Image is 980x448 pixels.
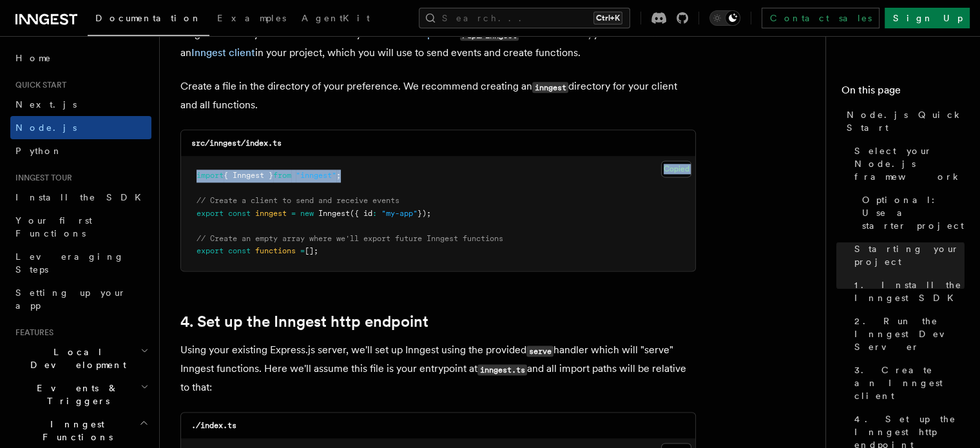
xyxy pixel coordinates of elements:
a: Documentation [88,4,209,36]
a: 2. Run the Inngest Dev Server [849,309,965,358]
code: ./index.ts [191,421,236,430]
a: Leveraging Steps [10,245,151,281]
span: Events & Triggers [10,382,140,407]
p: Create a file in the directory of your preference. We recommend creating an directory for your cl... [180,77,696,114]
button: Local Development [10,340,151,376]
span: Select your Node.js framework [854,144,965,183]
a: AgentKit [294,4,378,35]
a: Your first Functions [10,209,151,245]
span: AgentKit [302,13,370,23]
p: Inngest invokes your functions securely via an at . To enable that, you will create an in your pr... [180,25,696,62]
span: Python [15,146,62,156]
span: functions [255,246,296,255]
span: Inngest tour [10,173,72,183]
span: // Create an empty array where we'll export future Inngest functions [197,234,503,243]
span: Features [10,327,53,338]
span: Starting your project [854,242,965,268]
a: Setting up your app [10,281,151,317]
span: Next.js [15,99,77,110]
span: Install the SDK [15,192,149,202]
a: Sign Up [885,8,970,28]
span: Setting up your app [15,287,126,311]
span: Inngest [318,209,350,218]
span: Home [15,52,52,64]
a: Starting your project [849,237,965,273]
span: Leveraging Steps [15,251,124,275]
span: Examples [217,13,286,23]
a: 4. Set up the Inngest http endpoint [180,313,428,331]
span: 2. Run the Inngest Dev Server [854,315,965,353]
span: "my-app" [381,209,418,218]
a: Next.js [10,93,151,116]
a: Select your Node.js framework [849,139,965,188]
a: Install the SDK [10,186,151,209]
span: = [291,209,296,218]
span: : [372,209,377,218]
span: 1. Install the Inngest SDK [854,278,965,304]
code: src/inngest/index.ts [191,139,282,148]
button: Search...Ctrl+K [419,8,630,28]
span: 3. Create an Inngest client [854,364,965,402]
a: Node.js Quick Start [841,103,965,139]
button: Events & Triggers [10,376,151,413]
span: const [228,246,251,255]
span: export [197,246,224,255]
span: import [197,171,224,180]
span: Local Development [10,346,140,371]
a: Python [10,139,151,162]
button: Copied [661,161,691,177]
span: Documentation [95,13,202,23]
a: Home [10,46,151,70]
a: Contact sales [762,8,879,28]
span: Quick start [10,80,66,90]
span: ({ id [350,209,372,218]
span: inngest [255,209,287,218]
span: = [300,246,305,255]
span: const [228,209,251,218]
code: inngest [532,82,568,93]
a: Node.js [10,116,151,139]
a: 3. Create an Inngest client [849,358,965,407]
code: inngest.ts [477,364,527,375]
span: // Create a client to send and receive events [197,196,399,205]
span: "inngest" [296,171,336,180]
a: 1. Install the Inngest SDK [849,273,965,309]
span: []; [305,246,318,255]
span: from [273,171,291,180]
span: { Inngest } [224,171,273,180]
span: }); [418,209,431,218]
span: Inngest Functions [10,418,139,443]
span: ; [336,171,341,180]
p: Using your existing Express.js server, we'll set up Inngest using the provided handler which will... [180,341,696,396]
h4: On this page [841,83,965,103]
a: Optional: Use a starter project [857,188,965,237]
code: serve [526,346,553,356]
button: Toggle dark mode [709,10,740,26]
span: Node.js Quick Start [847,108,965,134]
span: Node.js [15,122,77,133]
span: export [197,209,224,218]
span: new [300,209,314,218]
kbd: Ctrl+K [593,12,622,24]
span: Optional: Use a starter project [862,193,965,232]
a: Inngest client [191,46,255,59]
span: Your first Functions [15,215,92,239]
a: Examples [209,4,294,35]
